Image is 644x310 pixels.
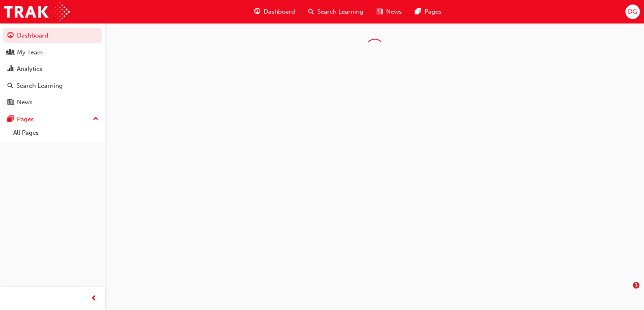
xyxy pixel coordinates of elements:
span: people-icon [7,49,14,56]
a: Analytics [3,61,102,77]
span: Search Learning [317,7,363,16]
a: My Team [3,45,102,60]
span: chart-icon [7,66,14,73]
span: pages-icon [7,116,14,123]
span: 1 [633,282,639,289]
div: Pages [17,115,34,124]
span: up-icon [93,114,99,124]
a: guage-iconDashboard [248,3,302,20]
span: guage-icon [254,7,260,17]
span: DG [628,7,637,16]
span: search-icon [308,7,314,17]
div: News [17,98,33,107]
a: news-iconNews [370,3,408,20]
span: pages-icon [415,7,421,17]
button: DashboardMy TeamAnalyticsSearch LearningNews [3,26,102,112]
span: Dashboard [264,7,295,16]
a: News [3,95,102,110]
span: prev-icon [91,294,97,304]
img: Trak [4,2,70,21]
span: news-icon [377,7,383,17]
div: Analytics [17,64,42,74]
iframe: Intercom live chat [616,282,636,302]
button: Pages [3,112,102,127]
div: Search Learning [17,81,63,91]
a: pages-iconPages [408,3,448,20]
span: news-icon [7,99,14,106]
span: News [386,7,402,16]
span: Pages [425,7,441,16]
a: search-iconSearch Learning [302,3,370,20]
span: guage-icon [7,32,14,40]
span: search-icon [7,82,13,90]
div: My Team [17,48,43,57]
a: Dashboard [3,28,102,43]
a: All Pages [10,127,102,139]
button: DG [625,5,640,19]
a: Search Learning [3,78,102,94]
